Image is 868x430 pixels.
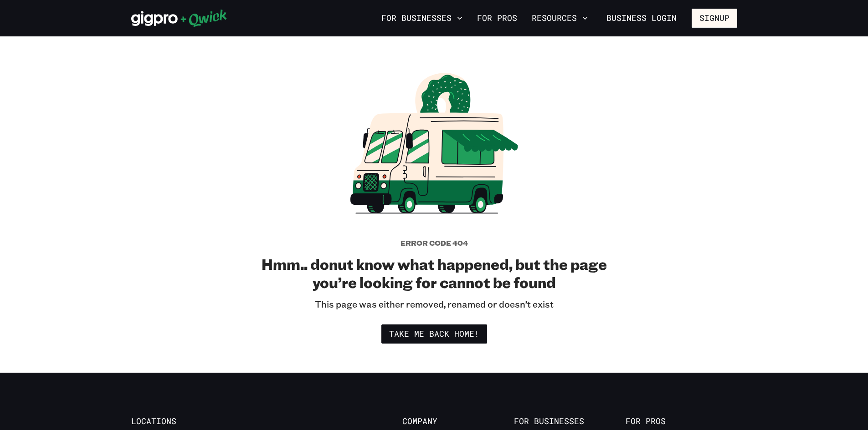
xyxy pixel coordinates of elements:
p: This page was either removed, renamed or doesn’t exist [315,298,554,310]
span: For Pros [626,416,737,426]
span: For Businesses [514,416,626,426]
h2: Hmm.. donut know what happened, but the page you’re looking for cannot be found [261,255,607,291]
span: Locations [131,416,243,426]
a: Business Login [599,9,684,28]
button: For Businesses [378,10,466,26]
span: Company [402,416,514,426]
a: For Pros [473,10,521,26]
h5: Error code 404 [401,238,468,248]
button: Resources [528,10,591,26]
a: Take me back home! [381,324,487,344]
button: Signup [692,9,737,28]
